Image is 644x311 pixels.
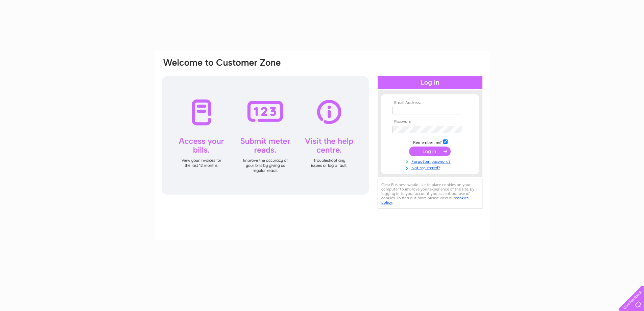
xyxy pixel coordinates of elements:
[381,196,469,205] a: cookies policy
[392,164,469,171] a: Not registered?
[391,119,469,124] th: Password:
[391,138,469,145] td: Remember me?
[391,101,469,105] th: Email Address:
[392,158,469,164] a: Forgotten password?
[378,179,482,208] div: Clear Business would like to place cookies on your computer to improve your experience of the sit...
[409,147,451,156] input: Submit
